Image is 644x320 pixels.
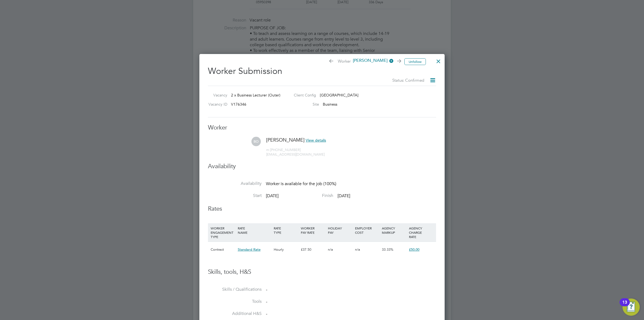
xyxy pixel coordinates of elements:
label: Vacancy ID [206,102,227,107]
span: n/a [355,247,360,252]
div: £37.50 [299,242,327,257]
div: Hourly [272,242,299,257]
label: Finish [280,193,333,199]
label: Site [290,102,319,107]
div: RATE TYPE [272,223,299,237]
h3: Rates [208,205,436,213]
div: Contract [209,242,236,257]
span: [PHONE_NUMBER] [266,148,301,152]
div: RATE NAME [236,223,272,237]
span: Worker is available for the job (100%) [266,181,336,186]
label: Availability [208,181,262,186]
span: - [266,311,267,317]
label: Client Config [290,93,316,98]
span: Worker [328,58,400,65]
div: EMPLOYER COST [354,223,381,237]
label: Vacancy [206,93,227,98]
span: [EMAIL_ADDRESS][DOMAIN_NAME] [266,152,325,157]
button: Unfollow [404,58,426,65]
span: View details [306,138,326,143]
button: Open Resource Center, 13 new notifications [623,299,640,316]
div: HOLIDAY PAY [327,223,354,237]
span: [PERSON_NAME] [266,137,305,143]
h3: Skills, tools, H&S [208,268,436,276]
span: [DATE] [338,193,350,199]
span: m: [266,148,270,152]
div: 13 [622,302,627,309]
div: AGENCY MARKUP [380,223,408,237]
span: - [266,287,267,292]
span: V176346 [231,102,246,107]
span: 33.33% [382,247,393,252]
span: 2 x Business Lecturer (Outer) [231,93,280,98]
span: [DATE] [266,193,279,199]
h3: Worker [208,124,436,132]
div: WORKER PAY RATE [299,223,327,237]
label: Start [208,193,262,199]
span: Status: Confirmed [392,78,424,83]
span: Business [323,102,337,107]
div: WORKER ENGAGEMENT TYPE [209,223,236,242]
span: Standard Rate [238,247,261,252]
div: AGENCY CHARGE RATE [408,223,435,242]
span: [GEOGRAPHIC_DATA] [320,93,358,98]
h2: Worker Submission [208,62,436,84]
h3: Availability [208,163,436,170]
label: Skills / Qualifications [208,287,262,292]
label: Tools [208,299,262,304]
span: n/a [328,247,333,252]
label: Additional H&S [208,311,262,317]
span: £50.00 [409,247,419,252]
span: - [266,299,267,304]
span: BO [251,137,261,146]
span: [PERSON_NAME] [351,58,394,64]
